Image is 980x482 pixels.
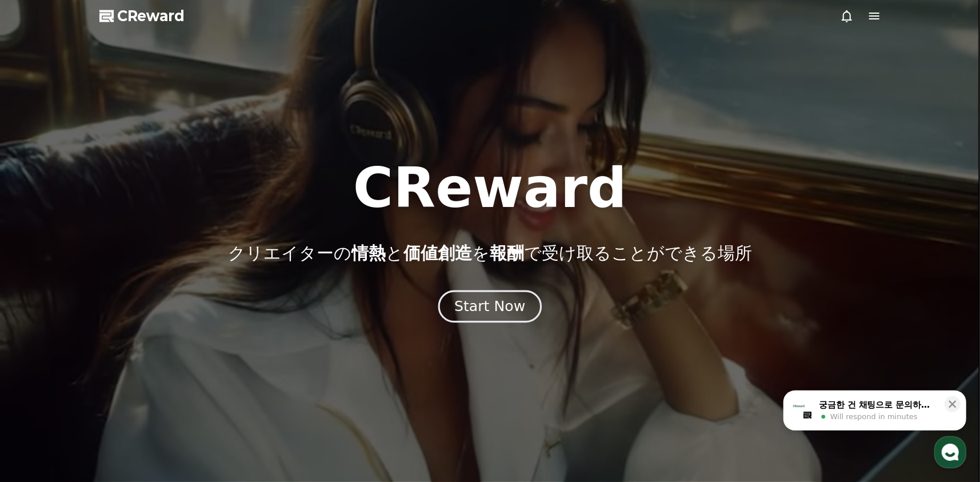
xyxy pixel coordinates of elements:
[438,290,542,322] button: Start Now
[454,297,525,316] div: Start Now
[95,380,129,389] span: Messages
[75,363,147,391] a: Messages
[169,380,197,389] span: Settings
[403,243,472,263] span: 価値創造
[490,243,524,263] span: 報酬
[29,380,49,389] span: Home
[353,161,627,216] h1: CReward
[228,243,752,264] p: クリエイターの と を で受け取ることができる場所
[118,7,185,25] span: CReward
[99,7,185,25] a: CReward
[441,302,539,313] a: Start Now
[147,363,219,391] a: Settings
[3,363,75,391] a: Home
[351,243,386,263] span: 情熱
